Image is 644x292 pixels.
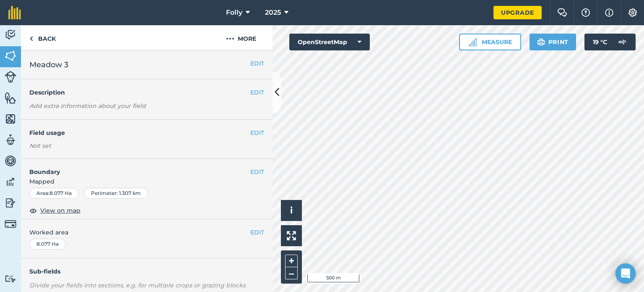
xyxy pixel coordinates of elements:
img: fieldmargin Logo [8,6,21,19]
img: svg+xml;base64,PD94bWwgdmVyc2lvbj0iMS4wIiBlbmNvZGluZz0idXRmLTgiPz4KPCEtLSBHZW5lcmF0b3I6IEFkb2JlIE... [5,218,16,230]
img: svg+xml;base64,PD94bWwgdmVyc2lvbj0iMS4wIiBlbmNvZGluZz0idXRmLTgiPz4KPCEtLSBHZW5lcmF0b3I6IEFkb2JlIE... [5,29,16,41]
button: EDIT [250,128,264,137]
em: Add extra information about your field [29,102,146,110]
a: Back [21,25,64,50]
h4: Sub-fields [21,267,273,276]
img: svg+xml;base64,PHN2ZyB4bWxucz0iaHR0cDovL3d3dy53My5vcmcvMjAwMC9zdmciIHdpZHRoPSIxOSIgaGVpZ2h0PSIyNC... [537,37,545,47]
span: Folly [226,8,242,18]
a: Upgrade [493,6,542,19]
img: A cog icon [628,8,638,17]
button: i [281,200,302,221]
span: Worked area [29,228,264,237]
div: Area : 8.077 Ha [29,188,79,199]
button: View on map [29,205,80,216]
div: Perimeter : 1.307 km [84,188,148,199]
img: svg+xml;base64,PHN2ZyB4bWxucz0iaHR0cDovL3d3dy53My5vcmcvMjAwMC9zdmciIHdpZHRoPSIxNyIgaGVpZ2h0PSIxNy... [605,8,613,18]
img: svg+xml;base64,PD94bWwgdmVyc2lvbj0iMS4wIiBlbmNvZGluZz0idXRmLTgiPz4KPCEtLSBHZW5lcmF0b3I6IEFkb2JlIE... [614,34,631,50]
span: View on map [40,206,80,215]
button: – [285,267,298,279]
button: EDIT [250,59,264,68]
img: svg+xml;base64,PHN2ZyB4bWxucz0iaHR0cDovL3d3dy53My5vcmcvMjAwMC9zdmciIHdpZHRoPSI1NiIgaGVpZ2h0PSI2MC... [5,113,16,125]
span: 19 ° C [593,34,607,50]
img: A question mark icon [581,8,591,17]
img: Two speech bubbles overlapping with the left bubble in the forefront [557,8,567,17]
button: OpenStreetMap [289,34,370,50]
span: Mapped [21,177,273,186]
button: Measure [459,34,521,50]
button: + [285,255,298,267]
button: EDIT [250,88,264,97]
button: 19 °C [584,34,636,50]
button: EDIT [250,167,264,176]
img: Four arrows, one pointing top left, one top right, one bottom right and the last bottom left [287,231,296,240]
img: svg+xml;base64,PD94bWwgdmVyc2lvbj0iMS4wIiBlbmNvZGluZz0idXRmLTgiPz4KPCEtLSBHZW5lcmF0b3I6IEFkb2JlIE... [5,134,16,146]
img: svg+xml;base64,PD94bWwgdmVyc2lvbj0iMS4wIiBlbmNvZGluZz0idXRmLTgiPz4KPCEtLSBHZW5lcmF0b3I6IEFkb2JlIE... [5,275,16,283]
button: Print [530,34,576,50]
div: 8.077 Ha [29,239,66,250]
div: Not set [29,142,264,150]
img: svg+xml;base64,PHN2ZyB4bWxucz0iaHR0cDovL3d3dy53My5vcmcvMjAwMC9zdmciIHdpZHRoPSI1NiIgaGVpZ2h0PSI2MC... [5,50,16,62]
span: 2025 [265,8,281,18]
img: svg+xml;base64,PHN2ZyB4bWxucz0iaHR0cDovL3d3dy53My5vcmcvMjAwMC9zdmciIHdpZHRoPSIyMCIgaGVpZ2h0PSIyNC... [226,34,234,44]
h4: Field usage [29,128,250,137]
img: svg+xml;base64,PD94bWwgdmVyc2lvbj0iMS4wIiBlbmNvZGluZz0idXRmLTgiPz4KPCEtLSBHZW5lcmF0b3I6IEFkb2JlIE... [5,71,16,83]
h4: Description [29,88,264,97]
img: Ruler icon [468,38,477,46]
h4: Boundary [21,159,250,176]
img: svg+xml;base64,PD94bWwgdmVyc2lvbj0iMS4wIiBlbmNvZGluZz0idXRmLTgiPz4KPCEtLSBHZW5lcmF0b3I6IEFkb2JlIE... [5,176,16,188]
img: svg+xml;base64,PHN2ZyB4bWxucz0iaHR0cDovL3d3dy53My5vcmcvMjAwMC9zdmciIHdpZHRoPSIxOCIgaGVpZ2h0PSIyNC... [29,205,37,216]
span: i [290,205,293,216]
img: svg+xml;base64,PD94bWwgdmVyc2lvbj0iMS4wIiBlbmNvZGluZz0idXRmLTgiPz4KPCEtLSBHZW5lcmF0b3I6IEFkb2JlIE... [5,197,16,209]
div: Open Intercom Messenger [615,263,636,284]
button: More [210,25,273,50]
img: svg+xml;base64,PHN2ZyB4bWxucz0iaHR0cDovL3d3dy53My5vcmcvMjAwMC9zdmciIHdpZHRoPSI1NiIgaGVpZ2h0PSI2MC... [5,92,16,104]
span: Meadow 3 [29,59,68,71]
img: svg+xml;base64,PD94bWwgdmVyc2lvbj0iMS4wIiBlbmNvZGluZz0idXRmLTgiPz4KPCEtLSBHZW5lcmF0b3I6IEFkb2JlIE... [5,155,16,167]
img: svg+xml;base64,PHN2ZyB4bWxucz0iaHR0cDovL3d3dy53My5vcmcvMjAwMC9zdmciIHdpZHRoPSI5IiBoZWlnaHQ9IjI0Ii... [29,34,33,44]
button: EDIT [250,228,264,237]
em: Divide your fields into sections, e.g. for multiple crops or grazing blocks [29,281,246,289]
